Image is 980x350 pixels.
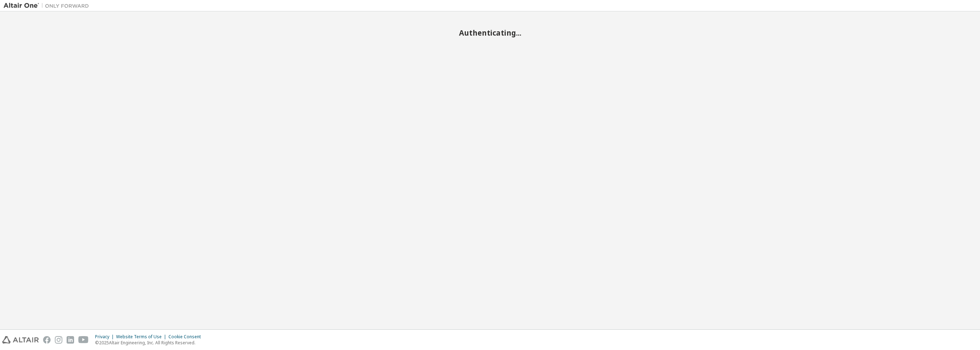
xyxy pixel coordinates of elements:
img: Altair One [4,2,93,9]
img: youtube.svg [78,336,89,344]
img: instagram.svg [55,336,62,344]
div: Privacy [95,334,116,340]
h2: Authenticating... [4,28,976,37]
div: Website Terms of Use [116,334,168,340]
img: altair_logo.svg [2,336,39,344]
p: © 2025 Altair Engineering, Inc. All Rights Reserved. [95,340,205,346]
img: facebook.svg [43,336,51,344]
img: linkedin.svg [67,336,74,344]
div: Cookie Consent [168,334,205,340]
